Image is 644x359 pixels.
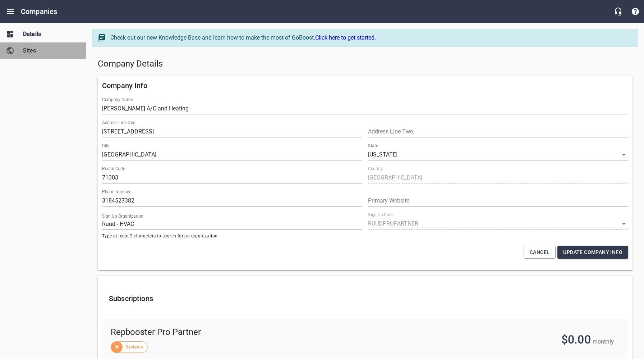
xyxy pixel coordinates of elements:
span: Details [23,30,78,38]
div: Reviews [111,341,148,353]
h5: Company Details [98,58,632,70]
h6: Companies [21,6,57,17]
span: Type at least 3 characters to search for an organization. [102,233,362,240]
span: $0.00 [561,333,591,346]
label: State [368,144,378,148]
span: Update Company Info [563,248,622,257]
label: Postal Code [102,167,125,171]
input: Start typing to search organizations [102,218,362,230]
label: Country [368,167,383,171]
label: City [102,144,109,148]
h6: Company Info [102,80,628,91]
label: Address Line One [102,121,135,125]
button: Live Chat [609,3,627,20]
a: Click here to get started. [315,34,376,41]
label: Company Name [102,97,133,102]
span: monthly [593,338,614,345]
div: Check out our new Knowledge Base and learn how to make the most of GoBoost. [110,33,631,42]
label: Sign Up Code [368,213,394,217]
button: Open drawer [2,3,19,20]
span: Reviews [121,344,147,351]
h6: Subscriptions [109,293,621,304]
span: Sites [23,46,78,55]
button: Update Company Info [557,246,628,259]
button: Support Portal [627,3,644,20]
span: Cancel [530,248,549,257]
span: Repbooster Pro Partner [111,327,376,338]
label: Phone Number [102,190,130,194]
button: Cancel [524,246,556,259]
